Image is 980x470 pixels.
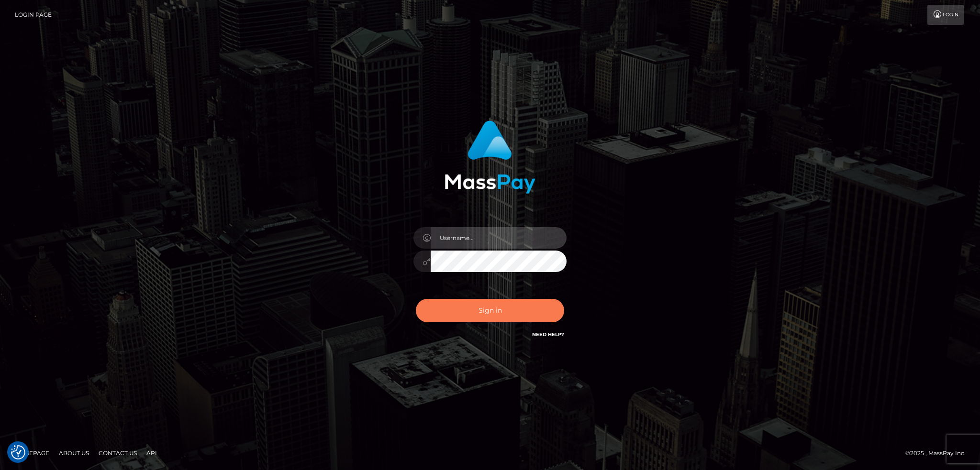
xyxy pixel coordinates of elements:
input: Username... [431,227,567,249]
button: Consent Preferences [11,445,25,459]
button: Sign in [416,299,564,322]
a: API [143,446,161,460]
a: Login Page [15,5,52,25]
a: Login [927,5,964,25]
img: Revisit consent button [11,445,25,459]
a: About Us [55,446,93,460]
a: Contact Us [95,446,141,460]
div: © 2025 , MassPay Inc. [905,448,973,459]
a: Need Help? [532,331,564,338]
a: Homepage [11,446,53,460]
img: MassPay Login [445,120,535,194]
